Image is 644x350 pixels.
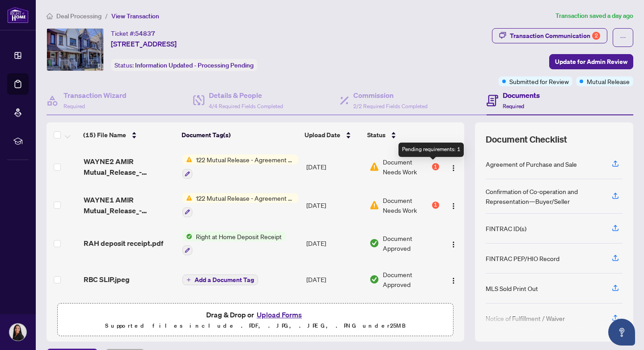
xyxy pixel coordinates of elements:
span: Update for Admin Review [555,55,627,69]
div: 1 [432,163,439,170]
span: Drag & Drop orUpload FormsSupported files include .PDF, .JPG, .JPEG, .PNG under25MB [58,304,453,337]
th: Document Tag(s) [178,122,301,148]
span: ellipsis [620,34,626,41]
div: Transaction Communication [510,29,600,43]
img: Document Status [369,274,379,284]
span: Submitted for Review [509,76,569,86]
div: Notice of Fulfillment / Waiver [486,313,565,323]
button: Status Icon122 Mutual Release - Agreement of Purchase and Sale [182,155,298,179]
th: Upload Date [301,122,364,148]
span: WAYNE1 AMIR Mutual_Release_-_Agreement_of_Purchase_and_Sale_-_PropTx-[PERSON_NAME].pdf [84,194,176,216]
li: / [105,11,108,21]
span: RBC SLIP.jpeg [84,274,130,285]
span: Add a Document Tag [195,277,254,283]
p: Supported files include .PDF, .JPG, .JPEG, .PNG under 25 MB [63,320,448,331]
h4: Commission [353,90,428,101]
span: View Transaction [111,12,159,20]
div: MLS Sold Print Out [486,283,538,293]
span: 122 Mutual Release - Agreement of Purchase and Sale [192,155,298,164]
div: Confirmation of Co-operation and Representation—Buyer/Seller [486,186,601,206]
button: Logo [446,198,461,212]
button: Add a Document Tag [182,274,258,285]
button: Add a Document Tag [182,274,258,285]
button: Status Icon122 Mutual Release - Agreement of Purchase and Sale [182,193,298,217]
img: Logo [450,164,457,172]
span: plus [186,278,191,282]
div: 1 [432,202,439,209]
span: Right at Home Deposit Receipt [192,232,285,241]
span: [STREET_ADDRESS] [111,38,177,49]
span: Information Updated - Processing Pending [135,61,254,69]
span: Document Needs Work [383,157,430,177]
button: Status IconRight at Home Deposit Receipt [182,232,285,256]
span: 122 Mutual Release - Agreement of Purchase and Sale [192,193,298,203]
div: 2 [592,32,600,40]
span: Deal Processing [56,12,102,20]
button: Upload Forms [254,309,305,320]
span: RAH deposit receipt.pdf [84,238,163,249]
span: Upload Date [305,130,340,140]
img: Document Status [369,238,379,248]
button: Open asap [608,319,635,346]
th: (15) File Name [80,122,178,148]
button: Update for Admin Review [549,54,633,69]
img: Profile Icon [9,324,26,341]
th: Status [364,122,440,148]
span: Mutual Release [587,76,630,86]
div: Agreement of Purchase and Sale [486,159,577,169]
button: Transaction Communication2 [492,28,607,43]
h4: Transaction Wizard [64,90,127,101]
h4: Documents [503,90,540,101]
td: [DATE] [303,262,366,296]
span: Status [367,130,386,140]
img: logo [7,7,29,23]
td: [DATE] [303,296,366,330]
div: Status: [111,59,257,71]
span: Document Needs Work [383,195,430,215]
img: IMG-W12347814_1.jpg [47,29,103,71]
div: Pending requirements: 1 [398,143,464,157]
img: Logo [450,241,457,248]
span: Document Checklist [486,133,567,146]
img: Status Icon [182,155,192,164]
article: Transaction saved a day ago [555,11,633,21]
img: Status Icon [182,193,192,203]
span: 4/4 Required Fields Completed [209,103,283,110]
div: FINTRAC PEP/HIO Record [486,253,559,263]
h4: Details & People [209,90,283,101]
td: [DATE] [303,148,366,186]
span: WAYNE2 AMIR Mutual_Release_-_Agreement_of_Purchase_and_Sale_-_PropTx-[PERSON_NAME] 1.pdf [84,156,176,177]
button: Logo [446,236,461,250]
img: Document Status [369,200,379,210]
span: 2/2 Required Fields Completed [353,103,428,110]
span: home [47,13,53,19]
img: Document Status [369,162,379,172]
span: Required [64,103,85,110]
span: Required [503,103,524,110]
button: Logo [446,272,461,287]
div: FINTRAC ID(s) [486,223,526,233]
td: [DATE] [303,224,366,263]
span: Document Approved [383,270,439,289]
span: (15) File Name [83,130,126,140]
img: Logo [450,202,457,210]
img: Status Icon [182,232,192,241]
span: Document Approved [383,233,439,253]
span: Drag & Drop or [206,309,305,320]
button: Logo [446,160,461,174]
div: Ticket #: [111,28,155,38]
span: 54837 [135,30,155,38]
td: [DATE] [303,186,366,224]
img: Logo [450,277,457,284]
